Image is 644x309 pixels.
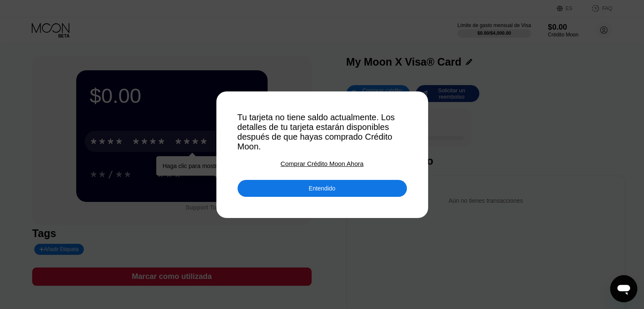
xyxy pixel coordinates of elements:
[309,185,335,192] div: Entendido
[610,275,637,302] iframe: Botón para iniciar la ventana de mensajería
[238,113,407,152] div: Tu tarjeta no tiene saldo actualmente. Los detalles de tu tarjeta estarán disponibles después de ...
[238,180,407,197] div: Entendido
[281,160,364,167] div: Comprar Crédito Moon Ahora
